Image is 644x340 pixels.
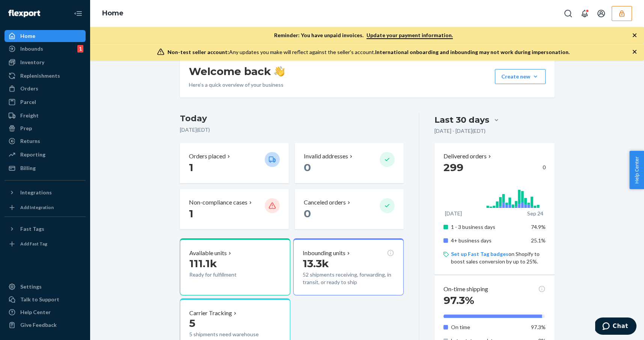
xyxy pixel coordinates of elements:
[303,249,345,257] p: Inbounding units
[180,238,290,295] button: Available units111.1kReady for fulfillment
[5,96,86,108] a: Parcel
[20,308,51,316] div: Help Center
[5,223,86,235] button: Fast Tags
[443,161,463,174] span: 299
[189,257,217,270] span: 111.1k
[5,306,86,318] a: Help Center
[445,210,462,217] p: [DATE]
[451,237,525,244] p: 4+ business days
[20,321,57,329] div: Give Feedback
[189,207,193,220] span: 1
[451,223,525,231] p: 1 - 3 business days
[189,271,259,278] p: Ready for fulfillment
[8,10,40,17] img: Flexport logo
[20,137,40,145] div: Returns
[20,85,38,92] div: Orders
[77,45,83,53] div: 1
[20,189,52,196] div: Integrations
[295,189,404,229] button: Canceled orders 0
[5,187,86,199] button: Integrations
[451,323,525,331] p: On time
[5,202,86,214] a: Add Integration
[303,271,394,286] p: 52 shipments receiving, forwarding, in transit, or ready to ship
[527,210,543,217] p: Sep 24
[274,32,453,39] p: Reminder: You have unpaid invoices.
[20,72,60,80] div: Replenishments
[531,237,546,244] span: 25.1%
[180,126,404,134] p: [DATE] ( EDT )
[102,9,124,17] a: Home
[20,125,32,132] div: Prep
[451,250,545,265] p: on Shopify to boost sales conversion by up to 25%.
[5,135,86,147] a: Returns
[20,112,39,119] div: Freight
[167,49,229,55] span: Non-test seller account:
[71,6,86,21] button: Close Navigation
[20,296,59,303] div: Talk to Support
[443,161,545,174] div: 0
[304,161,311,174] span: 0
[629,151,644,189] button: Help Center
[20,45,43,53] div: Inbounds
[434,114,489,126] div: Last 30 days
[531,324,546,330] span: 97.3%
[5,238,86,250] a: Add Fast Tag
[443,152,493,161] button: Delivered orders
[20,59,44,66] div: Inventory
[20,241,47,247] div: Add Fast Tag
[5,281,86,293] a: Settings
[5,43,86,55] a: Inbounds1
[274,66,285,77] img: hand-wave emoji
[189,317,195,329] span: 5
[189,309,232,317] p: Carrier Tracking
[375,49,570,55] span: International onboarding and inbounding may not work during impersonation.
[495,69,546,84] button: Create new
[531,224,546,230] span: 74.9%
[5,83,86,95] a: Orders
[303,257,329,270] span: 13.3k
[434,127,486,135] p: [DATE] - [DATE] ( EDT )
[5,293,86,305] button: Talk to Support
[189,161,193,174] span: 1
[189,81,285,89] p: Here’s a quick overview of your business
[451,251,508,257] a: Set up Fast Tag badges
[180,143,289,183] button: Orders placed 1
[5,70,86,82] a: Replenishments
[20,164,36,172] div: Billing
[5,30,86,42] a: Home
[443,294,474,307] span: 97.3%
[443,285,488,293] p: On-time shipping
[189,249,227,257] p: Available units
[595,317,636,336] iframe: Opens a widget where you can chat to one of our agents
[20,225,44,233] div: Fast Tags
[577,6,592,21] button: Open notifications
[167,48,570,56] div: Any updates you make will reflect against the seller's account.
[5,149,86,161] a: Reporting
[189,65,285,78] h1: Welcome back
[293,238,404,295] button: Inbounding units13.3k52 shipments receiving, forwarding, in transit, or ready to ship
[5,110,86,122] a: Freight
[20,283,42,290] div: Settings
[20,204,54,211] div: Add Integration
[304,152,348,161] p: Invalid addresses
[5,319,86,331] button: Give Feedback
[304,207,311,220] span: 0
[20,32,35,40] div: Home
[366,32,453,39] a: Update your payment information.
[189,198,247,207] p: Non-compliance cases
[304,198,346,207] p: Canceled orders
[561,6,576,21] button: Open Search Box
[96,3,130,24] ol: breadcrumbs
[189,152,226,161] p: Orders placed
[5,122,86,134] a: Prep
[594,6,609,21] button: Open account menu
[180,113,404,125] h3: Today
[20,98,36,106] div: Parcel
[180,189,289,229] button: Non-compliance cases 1
[5,56,86,68] a: Inventory
[5,162,86,174] a: Billing
[295,143,404,183] button: Invalid addresses 0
